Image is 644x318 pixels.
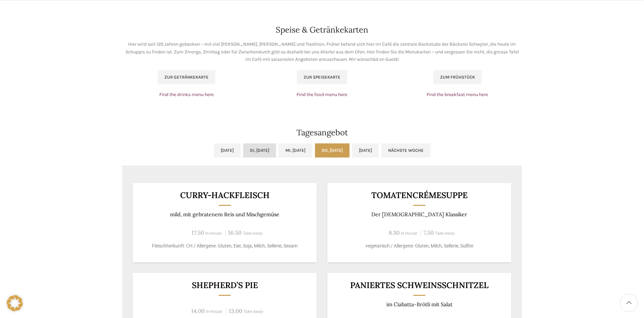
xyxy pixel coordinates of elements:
[427,92,488,97] a: Find the breakfast menu here
[336,242,503,249] p: vegetarisch / Allergene: Gluten, Milch, Sellerie, Sulfite
[228,229,241,236] span: 16.50
[122,41,522,63] p: Hier wird seit 120 Jahren gebacken – mit viel [PERSON_NAME], [PERSON_NAME] und Tradition. Früher ...
[159,92,214,97] a: Find the drinks menu here
[206,309,222,314] span: In-House
[336,281,503,289] h3: Paniertes Schweinsschnitzel
[141,191,309,199] h3: Curry-Hackfleisch
[243,143,276,157] a: Di, [DATE]
[122,26,522,34] h2: Speise & Getränkekarten
[122,129,522,137] h2: Tagesangebot
[297,70,347,84] a: Zur Speisekarte
[141,281,309,289] h3: Shepherd’s Pie
[297,92,347,97] a: Find the food menu here
[336,211,503,218] p: Der [DEMOGRAPHIC_DATA] Klassiker
[381,143,430,157] a: Nächste Woche
[435,231,455,236] span: Take-Away
[352,143,379,157] a: [DATE]
[621,294,637,311] a: Scroll to top button
[336,191,503,199] h3: Tomatencrémesuppe
[192,229,204,236] span: 17.50
[141,242,309,249] p: Fleischherkunft: CH / Allergene: Gluten, Eier, Soja, Milch, Sellerie, Sesam
[304,75,340,80] span: Zur Speisekarte
[214,143,240,157] a: [DATE]
[244,309,263,314] span: Take-Away
[389,229,399,236] span: 8.30
[424,229,434,236] span: 7.50
[205,231,222,236] span: In-House
[440,75,475,80] span: Zum Frühstück
[158,70,215,84] a: Zur Getränkekarte
[401,231,417,236] span: In-House
[164,75,209,80] span: Zur Getränkekarte
[229,307,242,315] span: 13.00
[315,143,350,157] a: Do, [DATE]
[243,231,263,236] span: Take-Away
[336,301,503,308] p: im Ciabatta-Brötli mit Salat
[141,211,309,218] p: mild, mit gebratenem Reis und Mischgemüse
[191,307,205,315] span: 14.00
[279,143,312,157] a: Mi, [DATE]
[433,70,482,84] a: Zum Frühstück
